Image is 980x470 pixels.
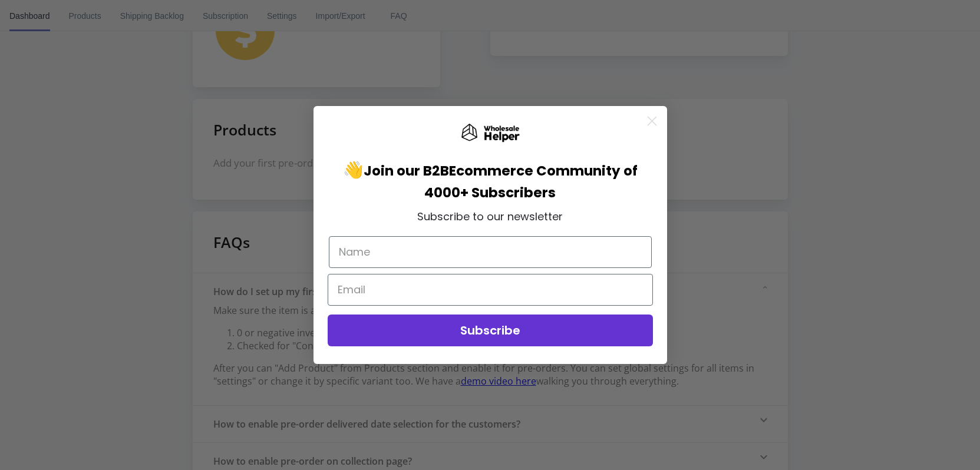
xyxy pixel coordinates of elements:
[424,161,638,202] span: Ecommerce Community of 4000+ Subscribers
[461,124,520,143] img: Wholesale Helper Logo
[417,209,563,224] span: Subscribe to our newsletter
[328,315,653,346] button: Subscribe
[642,111,662,131] button: Close dialog
[364,161,449,180] span: Join our B2B
[329,236,652,268] input: Name
[343,158,449,181] span: 👋
[328,274,653,306] input: Email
